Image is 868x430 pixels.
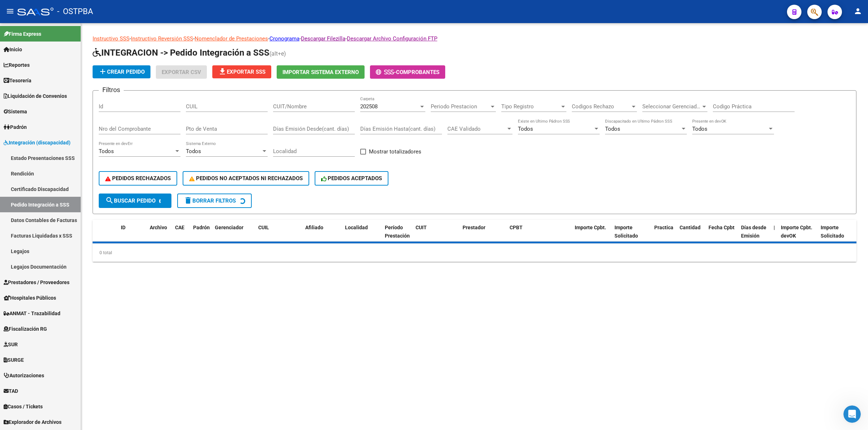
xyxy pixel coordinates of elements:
mat-icon: file_download [218,67,227,76]
span: Prestador [463,225,485,230]
p: - - - - - [93,35,856,43]
span: Reportes [4,61,30,69]
span: Padrón [193,225,210,230]
a: Descargar Archivo Configuración FTP [347,35,437,42]
datatable-header-cell: Afiliado [302,220,342,252]
button: Borrar Filtros [177,194,252,208]
span: SUR [4,340,18,348]
span: CUIL [258,225,269,230]
span: Importe Solicitado devOK [821,225,844,247]
datatable-header-cell: Gerenciador [212,220,255,252]
span: Tipo Registro [501,103,560,110]
span: PEDIDOS NO ACEPTADOS NI RECHAZADOS [189,175,303,182]
span: Importar Sistema Externo [282,69,359,75]
mat-icon: search [105,196,114,205]
div: 0 total [93,244,856,262]
span: Crear Pedido [98,69,145,75]
span: Cantidad [680,225,701,230]
span: PEDIDOS ACEPTADOS [321,175,382,182]
mat-icon: menu [6,7,14,16]
span: ANMAT - Trazabilidad [4,309,60,317]
span: Seleccionar Gerenciador [642,103,701,110]
span: CAE [175,225,184,230]
span: Sistema [4,108,27,116]
span: Fecha Cpbt [709,225,735,230]
button: Importar Sistema Externo [277,65,365,79]
datatable-header-cell: Archivo [147,220,172,252]
span: Afiliado [305,225,323,230]
span: Exportar SSS [218,69,265,75]
span: CAE Validado [447,126,506,132]
datatable-header-cell: Practica [651,220,677,252]
span: Gerenciador [215,225,243,230]
mat-icon: add [98,67,107,76]
span: Días desde Emisión [741,225,766,239]
iframe: Intercom live chat [843,405,861,423]
span: Todos [518,126,533,132]
a: Cronograma [269,35,299,42]
a: Instructivo Reversión SSS [131,35,193,42]
span: CPBT [510,225,523,230]
datatable-header-cell: Padrón [190,220,212,252]
span: Practica [654,225,673,230]
button: -Comprobantes [370,65,445,79]
mat-icon: person [854,7,862,16]
span: Importe Cpbt. [575,225,606,230]
button: Buscar Pedido [99,194,171,208]
datatable-header-cell: Período Prestación [382,220,413,252]
span: Importe Cpbt. devOK [781,225,812,239]
datatable-header-cell: Importe Cpbt. devOK [778,220,818,252]
span: | [774,225,775,230]
span: Inicio [4,45,22,53]
span: Hospitales Públicos [4,294,56,302]
button: Exportar SSS [212,65,271,78]
span: Mostrar totalizadores [369,147,421,156]
span: Fiscalización RG [4,325,47,333]
span: Prestadores / Proveedores [4,278,69,286]
button: PEDIDOS NO ACEPTADOS NI RECHAZADOS [183,171,309,186]
span: INTEGRACION -> Pedido Integración a SSS [93,48,269,58]
datatable-header-cell: CPBT [507,220,572,252]
span: Padrón [4,123,27,131]
span: PEDIDOS RECHAZADOS [105,175,171,182]
span: Exportar CSV [162,69,201,75]
span: Periodo Prestacion [431,103,489,110]
datatable-header-cell: CUIT [413,220,460,252]
datatable-header-cell: Importe Solicitado devOK [818,220,858,252]
span: Período Prestación [385,225,410,239]
span: - OSTPBA [57,4,93,19]
span: Comprobantes [396,69,439,75]
span: 202508 [360,103,378,110]
a: Instructivo SSS [93,35,129,42]
span: SURGE [4,356,24,364]
button: Crear Pedido [93,65,150,78]
span: Codigos Rechazo [572,103,630,110]
datatable-header-cell: Importe Solicitado [612,220,651,252]
datatable-header-cell: Fecha Cpbt [706,220,738,252]
span: Todos [186,148,201,155]
span: TAD [4,387,18,395]
span: Firma Express [4,30,41,38]
datatable-header-cell: | [771,220,778,252]
span: Casos / Tickets [4,403,43,411]
datatable-header-cell: Cantidad [677,220,706,252]
span: (alt+e) [269,50,286,57]
span: - [376,69,396,75]
span: Borrar Filtros [184,197,236,204]
span: Autorizaciones [4,372,44,379]
mat-icon: delete [184,196,192,205]
span: Liquidación de Convenios [4,92,67,100]
button: PEDIDOS ACEPTADOS [315,171,389,186]
datatable-header-cell: Días desde Emisión [738,220,771,252]
span: Archivo [150,225,167,230]
span: Tesorería [4,77,31,84]
button: PEDIDOS RECHAZADOS [99,171,177,186]
datatable-header-cell: Importe Cpbt. [572,220,612,252]
span: Todos [605,126,620,132]
span: Buscar Pedido [105,197,156,204]
datatable-header-cell: CUIL [255,220,302,252]
span: Localidad [345,225,368,230]
span: Todos [99,148,114,155]
button: Exportar CSV [156,65,207,79]
span: CUIT [416,225,427,230]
